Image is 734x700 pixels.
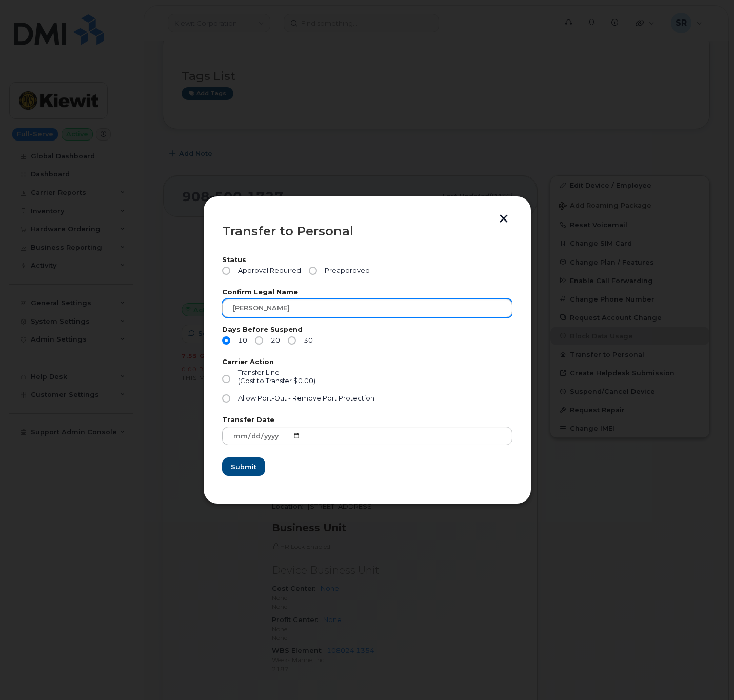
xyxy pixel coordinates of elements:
[234,336,248,345] span: 10
[222,257,512,264] label: Status
[222,457,265,476] button: Submit
[222,394,230,403] input: Allow Port-Out - Remove Port Protection
[238,369,280,376] span: Transfer Line
[300,336,313,345] span: 30
[222,225,512,237] div: Transfer to Personal
[231,462,256,472] span: Submit
[222,417,512,424] label: Transfer Date
[267,336,281,345] span: 20
[689,655,726,692] iframe: Messenger Launcher
[238,394,374,402] span: Allow Port-Out - Remove Port Protection
[222,289,512,296] label: Confirm Legal Name
[255,336,263,345] input: 20
[222,359,512,366] label: Carrier Action
[222,327,512,333] label: Days Before Suspend
[234,267,302,275] span: Approval Required
[321,267,370,275] span: Preapproved
[222,336,230,345] input: 10
[288,336,296,345] input: 30
[222,267,230,275] input: Approval Required
[309,267,317,275] input: Preapproved
[222,375,230,383] input: Transfer Line(Cost to Transfer $0.00)
[238,377,315,385] div: (Cost to Transfer $0.00)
